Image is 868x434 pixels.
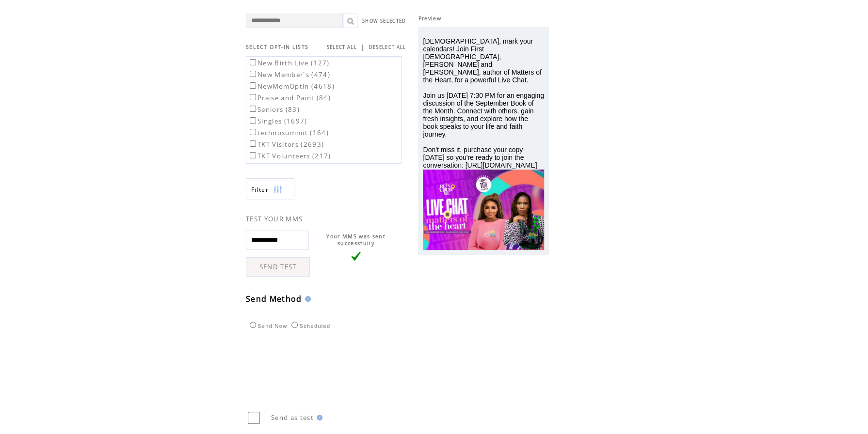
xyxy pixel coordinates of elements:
span: TEST YOUR MMS [246,215,303,223]
a: SELECT ALL [327,44,357,50]
img: help.gif [302,296,311,302]
img: filters.png [273,179,282,201]
span: Your MMS was sent successfully [326,233,386,247]
label: technosummit (164) [248,128,329,137]
input: New Member`s (474) [250,71,256,77]
a: Filter [246,178,294,200]
input: Send Now [250,322,256,328]
span: Preview [418,15,441,22]
input: Scheduled [291,322,298,328]
input: technosummit (164) [250,129,256,135]
img: help.gif [314,415,322,420]
label: NewMemOptin (4618) [248,82,335,91]
span: | [361,43,365,51]
label: Send Now [247,323,287,329]
label: New Member`s (474) [248,70,330,79]
label: TKT Volunteers (217) [248,152,331,160]
span: Send as test [271,413,314,422]
a: DESELECT ALL [369,44,406,50]
img: vLarge.png [351,251,361,261]
a: SEND TEST [246,257,310,277]
a: SHOW SELECTED [362,18,406,24]
label: New Birth Live (127) [248,59,330,67]
label: Praise and Paint (84) [248,93,331,102]
input: Singles (1697) [250,117,256,124]
input: TKT Visitors (2693) [250,140,256,147]
span: Send Method [246,294,302,304]
input: New Birth Live (127) [250,59,256,65]
input: Seniors (83) [250,106,256,112]
span: [DEMOGRAPHIC_DATA], mark your calendars! Join First [DEMOGRAPHIC_DATA], [PERSON_NAME] and [PERSON... [423,37,544,169]
span: Show filters [251,186,269,194]
input: Praise and Paint (84) [250,94,256,100]
span: SELECT OPT-IN LISTS [246,44,308,50]
label: Scheduled [289,323,330,329]
input: NewMemOptin (4618) [250,82,256,89]
label: Singles (1697) [248,117,307,125]
input: TKT Volunteers (217) [250,152,256,158]
label: Seniors (83) [248,105,300,114]
label: TKT Visitors (2693) [248,140,324,149]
